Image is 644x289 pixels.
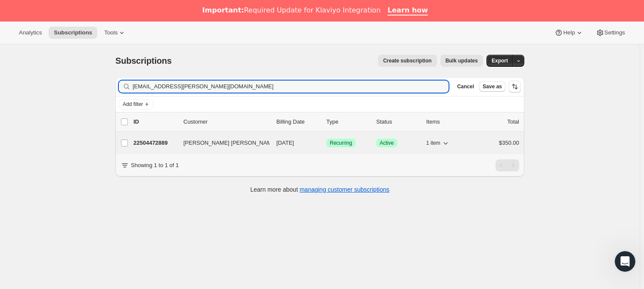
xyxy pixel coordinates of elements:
p: Customer [183,118,269,126]
button: Save as [479,81,505,92]
p: Total [508,118,519,126]
button: Sort the results [509,81,521,93]
p: 22504472889 [133,139,176,147]
div: Required Update for Klaviyo Integration [202,6,381,15]
a: managing customer subscriptions [300,186,390,193]
button: Tools [99,27,131,39]
div: IDCustomerBilling DateTypeStatusItemsTotal [133,118,519,126]
button: Bulk updates [440,55,483,67]
span: Help [563,29,575,36]
iframe: Intercom live chat [615,251,635,272]
button: Analytics [14,27,47,39]
div: Items [426,118,469,126]
span: Save as [483,83,502,90]
span: [PERSON_NAME] [PERSON_NAME] [183,139,277,147]
p: Status [376,118,419,126]
button: Cancel [454,81,477,92]
button: Add filter [119,99,153,109]
span: Subscriptions [115,56,172,65]
span: Cancel [457,83,474,90]
p: Learn more about [251,185,390,194]
button: Export [486,55,513,67]
nav: Pagination [495,159,519,171]
span: Add filter [123,101,143,108]
span: Export [492,57,508,64]
button: Help [549,27,588,39]
button: [PERSON_NAME] [PERSON_NAME] [178,136,264,150]
span: Analytics [19,29,42,36]
span: [DATE] [276,140,294,146]
span: Settings [604,29,625,36]
span: Recurring [330,140,352,146]
span: Create subscription [383,57,432,64]
a: Learn how [387,6,428,16]
button: 1 item [426,137,450,149]
button: Settings [591,27,630,39]
span: $350.00 [499,140,519,146]
p: ID [133,118,176,126]
input: Filter subscribers [133,81,449,93]
span: 1 item [426,140,440,146]
b: Important: [202,6,244,14]
span: Subscriptions [54,29,92,36]
div: Type [326,118,369,126]
button: Subscriptions [49,27,97,39]
p: Billing Date [276,118,319,126]
span: Active [380,140,394,146]
button: Create subscription [378,55,437,67]
span: Tools [104,29,118,36]
div: 22504472889[PERSON_NAME] [PERSON_NAME][DATE]SuccessRecurringSuccessActive1 item$350.00 [133,137,519,149]
span: Bulk updates [446,57,478,64]
p: Showing 1 to 1 of 1 [131,161,179,170]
